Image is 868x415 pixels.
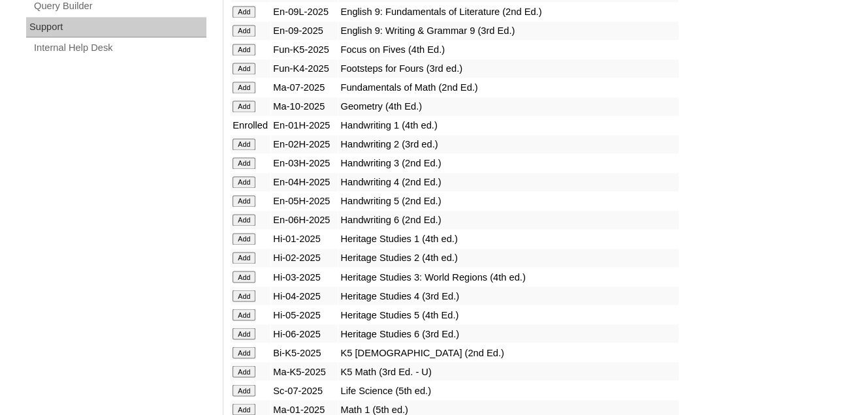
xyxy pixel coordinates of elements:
[338,78,678,97] td: Fundamentals of Math (2nd Ed.)
[233,138,255,150] input: Add
[338,230,678,248] td: Heritage Studies 1 (4th ed.)
[271,286,338,305] td: Hi-04-2025
[233,6,255,18] input: Add
[338,192,678,210] td: Handwriting 5 (2nd Ed.)
[338,22,678,40] td: English 9: Writing & Grammar 9 (3rd Ed.)
[271,268,338,286] td: Hi-03-2025
[338,249,678,267] td: Heritage Studies 2 (4th ed.)
[338,97,678,115] td: Geometry (4th Ed.)
[233,384,255,396] input: Add
[338,173,678,191] td: Handwriting 4 (2nd Ed.)
[338,135,678,153] td: Handwriting 2 (3rd ed.)
[233,195,255,207] input: Add
[271,116,338,134] td: En-01H-2025
[338,268,678,286] td: Heritage Studies 3: World Regions (4th ed.)
[233,346,255,358] input: Add
[233,328,255,339] input: Add
[271,135,338,153] td: En-02H-2025
[233,365,255,377] input: Add
[271,173,338,191] td: En-04H-2025
[271,343,338,361] td: Bi-K5-2025
[271,305,338,324] td: Hi-05-2025
[233,233,255,245] input: Add
[233,63,255,74] input: Add
[338,286,678,305] td: Heritage Studies 4 (3rd Ed.)
[338,59,678,78] td: Footsteps for Fours (3rd ed.)
[233,82,255,93] input: Add
[338,40,678,59] td: Focus on Fives (4th Ed.)
[26,17,206,38] div: Support
[338,3,678,21] td: English 9: Fundamentals of Literature (2nd Ed.)
[233,403,255,415] input: Add
[233,157,255,169] input: Add
[233,290,255,301] input: Add
[338,324,678,343] td: Heritage Studies 6 (3rd Ed.)
[271,381,338,399] td: Sc-07-2025
[233,100,255,112] input: Add
[271,154,338,172] td: En-03H-2025
[233,44,255,55] input: Add
[33,40,206,56] a: Internal Help Desk
[233,252,255,264] input: Add
[338,154,678,172] td: Handwriting 3 (2nd Ed.)
[233,309,255,320] input: Add
[271,362,338,380] td: Ma-K5-2025
[233,271,255,283] input: Add
[271,230,338,248] td: Hi-01-2025
[338,343,678,361] td: K5 [DEMOGRAPHIC_DATA] (2nd Ed.)
[271,97,338,115] td: Ma-10-2025
[233,176,255,188] input: Add
[271,324,338,343] td: Hi-06-2025
[271,78,338,97] td: Ma-07-2025
[233,25,255,37] input: Add
[231,116,270,134] td: Enrolled
[338,305,678,324] td: Heritage Studies 5 (4th Ed.)
[271,3,338,21] td: En-09L-2025
[271,192,338,210] td: En-05H-2025
[271,22,338,40] td: En-09-2025
[338,381,678,399] td: Life Science (5th ed.)
[271,249,338,267] td: Hi-02-2025
[338,211,678,229] td: Handwriting 6 (2nd Ed.)
[338,116,678,134] td: Handwriting 1 (4th ed.)
[271,40,338,59] td: Fun-K5-2025
[271,211,338,229] td: En-06H-2025
[271,59,338,78] td: Fun-K4-2025
[233,214,255,226] input: Add
[338,362,678,380] td: K5 Math (3rd Ed. - U)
